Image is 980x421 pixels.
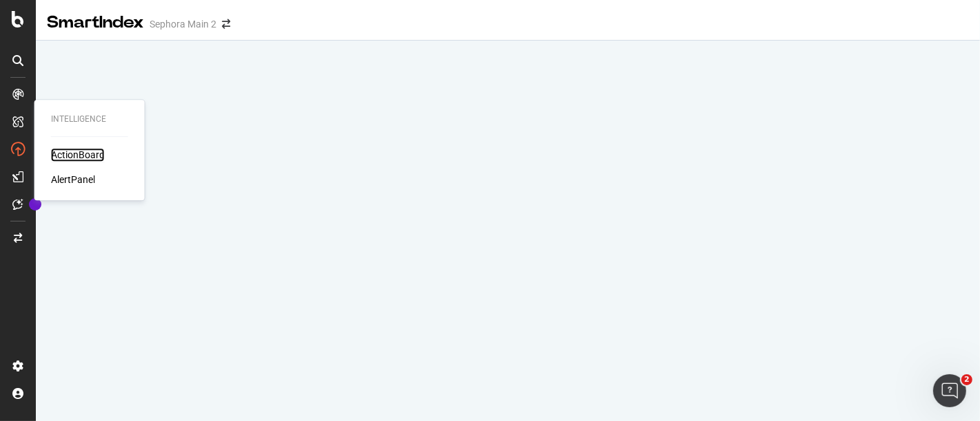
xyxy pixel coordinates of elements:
iframe: Intercom live chat [933,374,966,407]
span: 2 [961,374,972,385]
div: arrow-right-arrow-left [222,19,230,29]
div: Sephora Main 2 [150,17,216,31]
a: AlertPanel [51,173,95,186]
div: Tooltip anchor [29,198,41,210]
div: SmartIndex [47,11,144,34]
a: ActionBoard [51,148,105,162]
div: Intelligence [51,114,128,125]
